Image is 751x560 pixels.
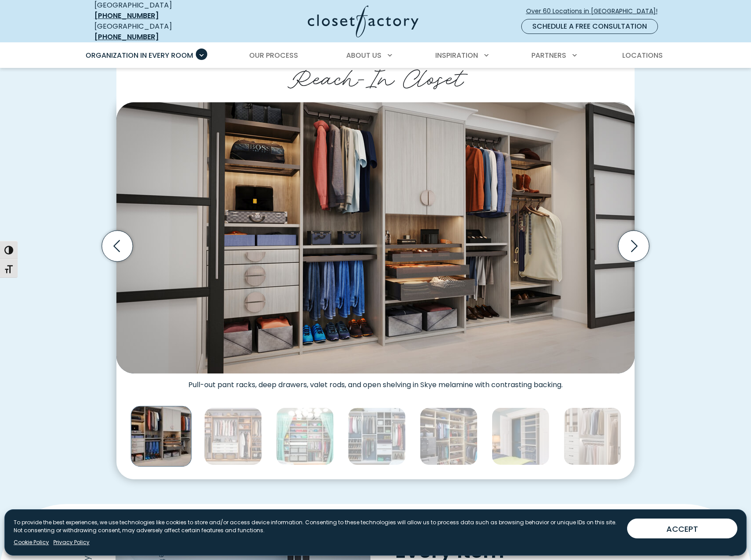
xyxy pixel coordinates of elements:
img: Closet Factory Logo [308,5,418,37]
span: Organization in Every Room [86,50,193,60]
a: Over 60 Locations in [GEOGRAPHIC_DATA]! [526,4,665,19]
button: Next slide [615,227,653,265]
button: Previous slide [98,227,136,265]
p: To provide the best experiences, we use technologies like cookies to store and/or access device i... [14,519,620,534]
a: Cookie Policy [14,538,49,546]
div: [GEOGRAPHIC_DATA] [94,21,222,42]
span: Inspiration [435,50,478,60]
span: Over 60 Locations in [GEOGRAPHIC_DATA]! [526,7,665,16]
nav: Primary Menu [79,43,672,68]
figcaption: Pull-out pant racks, deep drawers, valet rods, and open shelving in Skye melamine with contrastin... [116,373,635,389]
img: Children's clothing in reach-in closet featuring pull-out tie rack, dual level hanging rods, uppe... [420,407,478,465]
img: Children's closet with double handing rods and quilted fabric pull-out baskets. [276,407,334,465]
img: Custom reach-in closet with pant hangers, custom cabinets and drawers [116,102,635,373]
a: Privacy Policy [53,538,90,546]
button: ACCEPT [627,519,737,538]
span: Partners [531,50,566,60]
img: Reach-in closet with pull out wire baskets and dual hanging rods. [492,407,549,465]
span: Our Process [249,50,298,60]
img: Reach-in closet with elegant white wood cabinetry, LED lighting, and pull-out shoe storage and do... [564,407,621,465]
img: Dual-tone reach-in closet system in Tea for Two with White Chocolate drawers with black hardware.... [204,407,262,465]
img: Reach-in closet featuring open shoe shelving with elite toe tops, LED lit hanging rods, and upper... [348,407,406,465]
img: Custom reach-in closet with pant hangers, custom cabinets and drawers [131,406,192,467]
a: [PHONE_NUMBER] [94,11,159,21]
a: [PHONE_NUMBER] [94,32,159,42]
span: Locations [622,50,663,60]
span: Reach-In Closet [288,58,463,93]
span: About Us [346,50,381,60]
a: Schedule a Free Consultation [521,19,658,34]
